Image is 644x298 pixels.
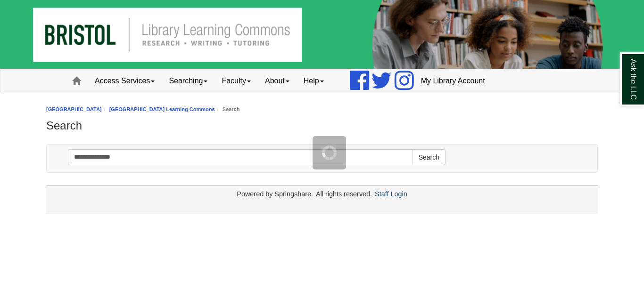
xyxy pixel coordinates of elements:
a: Searching [162,69,215,93]
nav: breadcrumb [46,105,598,114]
a: About [258,69,297,93]
div: All rights reserved. [314,190,373,198]
a: [GEOGRAPHIC_DATA] Learning Commons [109,106,215,112]
a: My Library Account [414,69,492,93]
a: [GEOGRAPHIC_DATA] [46,106,102,112]
a: Help [297,69,331,93]
li: Search [215,105,240,114]
img: Working... [322,145,337,160]
a: Staff Login [375,190,407,198]
a: Access Services [88,69,162,93]
button: Search [413,149,446,165]
div: Powered by Springshare. [235,190,314,198]
h1: Search [46,119,598,132]
a: Faculty [215,69,258,93]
